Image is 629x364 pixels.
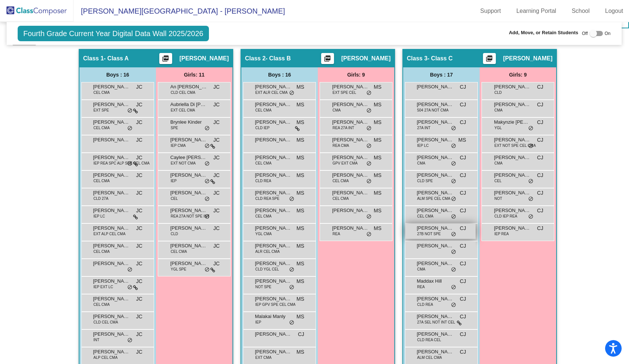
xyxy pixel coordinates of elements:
span: CJ [460,348,466,356]
span: [PERSON_NAME] [255,207,292,214]
span: CLD REA SPE [255,196,280,201]
span: MS [296,101,304,109]
span: MS [374,172,381,179]
span: CEL [494,178,501,184]
span: ALM CEL CMA [417,355,442,360]
span: do_not_disturb_alt [528,126,533,131]
span: do_not_disturb_alt [528,196,533,202]
span: CLD SPE [417,178,433,184]
span: CLD 27A [93,196,109,201]
span: Class 3 [407,55,427,62]
span: [PERSON_NAME] [PERSON_NAME] [93,119,130,126]
span: [PERSON_NAME] [170,207,207,214]
mat-icon: picture_as_pdf [161,55,170,65]
span: INT [93,337,99,343]
span: [PERSON_NAME] [93,83,130,91]
span: Makynzie [PERSON_NAME] [494,119,531,126]
span: [PERSON_NAME] [332,101,369,108]
span: CJ [460,189,466,197]
span: do_not_disturb_alt [451,285,456,290]
span: [PERSON_NAME] [170,136,207,144]
span: CJ [460,295,466,303]
span: [PERSON_NAME] [494,225,531,232]
span: YGL CMA [255,231,272,237]
span: [PERSON_NAME] [494,189,531,197]
span: do_not_disturb_alt [127,108,132,114]
span: MS [374,136,381,144]
span: [PERSON_NAME] [417,207,454,214]
span: MS [296,172,304,179]
div: Girls: 9 [318,67,394,82]
span: JC [136,295,142,303]
span: MS [296,313,304,321]
span: [PERSON_NAME] [93,348,130,356]
span: [PERSON_NAME] [255,136,292,144]
span: JC [136,101,142,109]
span: CJ [460,83,466,91]
span: IEP LC [93,213,105,219]
span: CEL CMA [93,302,110,307]
span: CEL CMA [255,160,271,166]
span: CLD [171,231,178,237]
span: [PERSON_NAME] [93,313,130,320]
span: JC [136,225,142,232]
span: do_not_disturb_alt [127,161,132,167]
span: ALM SPE CEL CMA [417,196,450,201]
span: do_not_disturb_alt [127,338,132,343]
span: [PERSON_NAME] [255,83,292,91]
span: MS [296,154,304,162]
span: [PERSON_NAME] [170,189,207,197]
span: [PERSON_NAME] [170,242,207,250]
span: ALP CEL CMA [93,355,118,360]
span: [PERSON_NAME] [93,172,130,179]
span: MS [296,136,304,144]
span: Malakai Manly [255,313,292,320]
span: JC [136,207,142,215]
span: - Class B [266,55,291,62]
span: [PERSON_NAME] [417,331,454,338]
span: do_not_disturb_alt [366,179,372,184]
span: 27B NOT SPE [417,231,441,237]
span: CLD CEL CMA [171,90,195,95]
span: IEP LC [417,143,429,148]
span: [PERSON_NAME] [170,225,207,232]
span: [PERSON_NAME] [93,331,130,338]
span: [PERSON_NAME] [494,172,531,179]
span: do_not_disturb_alt [528,214,533,220]
span: IEP [171,178,177,184]
span: Brynlee Kinder [170,119,207,126]
span: CJ [460,154,466,162]
span: do_not_disturb_alt [366,126,372,131]
span: do_not_disturb_alt [366,108,372,114]
span: MS [296,225,304,232]
span: do_not_disturb_alt [528,179,533,184]
span: [PERSON_NAME] [494,154,531,161]
span: [PERSON_NAME] [93,260,130,267]
span: [PERSON_NAME] [93,207,130,214]
span: IEP GPV SPE CEL CMA [255,302,295,307]
span: [PERSON_NAME] [417,225,454,232]
span: CJ [460,101,466,109]
span: - Class C [427,55,452,62]
div: Girls: 11 [156,67,232,82]
span: CMA [333,107,341,113]
span: JC [213,101,220,109]
span: SPE [171,125,178,131]
span: CJ [460,260,466,268]
span: CEL CMA [255,213,271,219]
span: 27A SEL NOT INT CEL [417,319,455,325]
span: [PERSON_NAME] [93,278,130,285]
span: do_not_disturb_alt [528,143,533,149]
span: CJ [537,119,543,126]
span: CJ [460,172,466,179]
span: JC [136,313,142,321]
span: do_not_disturb_alt [451,126,456,131]
span: [PERSON_NAME] [255,242,292,250]
span: do_not_disturb_alt [451,143,456,149]
span: [PERSON_NAME] [332,207,369,214]
span: [PERSON_NAME] [494,207,531,214]
span: CLD IEP [255,125,270,131]
span: [PERSON_NAME] [180,55,229,62]
span: EXT CMA [255,355,271,360]
span: [PERSON_NAME] [255,189,292,197]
